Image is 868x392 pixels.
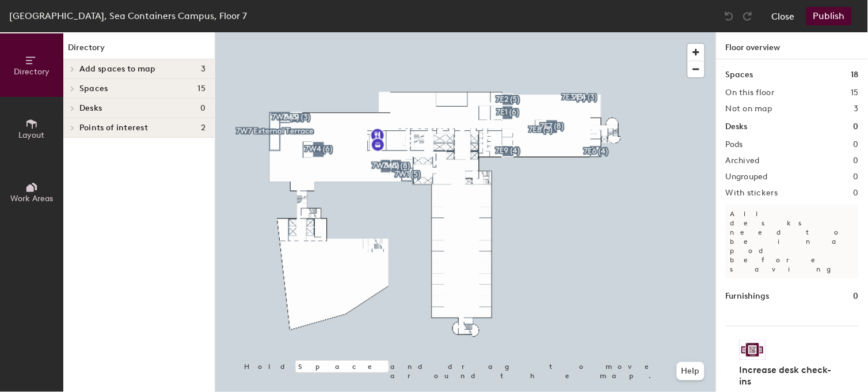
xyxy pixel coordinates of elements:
h2: 0 [854,156,859,165]
span: 0 [200,104,205,113]
h1: 18 [851,69,859,81]
img: Redo [742,10,753,22]
h1: Spaces [726,69,753,81]
h1: Furnishings [726,290,770,303]
span: 2 [201,123,205,133]
h1: Floor overview [717,32,868,59]
h2: Ungrouped [726,172,768,182]
h2: 15 [851,88,859,97]
h2: 3 [854,104,859,114]
h2: 0 [854,140,859,149]
span: 3 [201,65,205,74]
button: Help [677,362,705,380]
h2: On this floor [726,88,775,97]
h4: Increase desk check-ins [740,364,838,387]
h2: Not on map [726,104,772,114]
button: Close [772,7,795,25]
h2: Archived [726,156,760,165]
h2: Pods [726,140,743,149]
h2: 0 [854,172,859,182]
span: 15 [197,84,205,93]
h1: 0 [854,120,859,133]
span: Points of interest [79,123,148,133]
h1: 0 [854,290,859,303]
span: Directory [14,67,50,77]
h2: With stickers [726,189,778,198]
img: Undo [724,10,735,22]
h2: 0 [854,189,859,198]
span: Layout [19,130,45,140]
p: All desks need to be in a pod before saving [726,205,859,278]
img: Sticker logo [740,340,766,360]
h1: Desks [726,120,748,133]
button: Publish [806,7,852,25]
h1: Directory [63,42,215,59]
span: Desks [79,104,102,113]
span: Spaces [79,84,108,93]
span: Work Areas [10,194,53,203]
div: [GEOGRAPHIC_DATA], Sea Containers Campus, Floor 7 [9,9,247,23]
span: Add spaces to map [79,65,156,74]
